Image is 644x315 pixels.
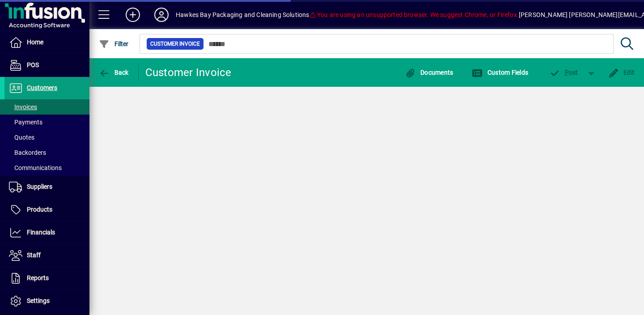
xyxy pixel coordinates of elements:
[9,103,37,111] span: Invoices
[545,64,583,81] button: Post
[145,65,232,80] div: Customer Invoice
[9,164,62,171] span: Communications
[9,119,42,126] span: Payments
[27,61,39,68] span: POS
[99,69,129,76] span: Back
[549,69,578,76] span: ost
[4,115,89,130] a: Payments
[27,297,50,304] span: Settings
[176,8,309,22] div: Hawkes Bay Packaging and Cleaning Solutions
[405,69,453,76] span: Documents
[27,229,55,236] span: Financials
[4,54,89,77] a: POS
[403,64,456,81] button: Documents
[89,64,139,81] app-page-header-button: Back
[27,38,43,46] span: Home
[4,99,89,115] a: Invoices
[4,176,89,198] a: Suppliers
[9,149,46,156] span: Backorders
[309,11,519,18] span: You are using an unsupported browser. We suggest Chrome, or Firefox.
[27,274,49,281] span: Reports
[4,267,89,289] a: Reports
[606,64,637,81] button: Edit
[4,160,89,175] a: Communications
[9,134,34,141] span: Quotes
[119,7,147,23] button: Add
[99,40,129,47] span: Filter
[27,183,52,190] span: Suppliers
[27,206,52,213] span: Products
[4,130,89,145] a: Quotes
[470,64,530,81] button: Custom Fields
[608,69,635,76] span: Edit
[150,39,200,48] span: Customer Invoice
[472,69,528,76] span: Custom Fields
[565,69,569,76] span: P
[147,7,176,23] button: Profile
[4,199,89,221] a: Products
[4,31,89,54] a: Home
[97,64,131,81] button: Back
[4,221,89,244] a: Financials
[27,251,41,259] span: Staff
[27,84,57,91] span: Customers
[4,290,89,312] a: Settings
[4,244,89,267] a: Staff
[4,145,89,160] a: Backorders
[97,36,131,52] button: Filter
